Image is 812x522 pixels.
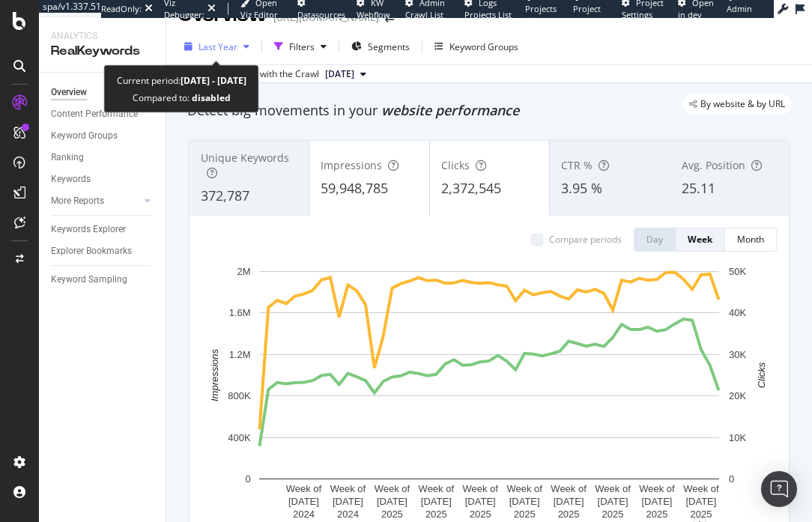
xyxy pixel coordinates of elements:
[419,483,455,494] text: Week of
[421,496,452,507] text: [DATE]
[133,89,231,106] div: Compared to:
[465,496,496,507] text: [DATE]
[573,3,601,26] span: Project Page
[51,243,155,259] a: Explorer Bookmarks
[51,243,132,259] div: Explorer Bookmarks
[51,222,155,237] a: Keywords Explorer
[558,509,580,520] text: 2025
[725,228,777,252] button: Month
[428,34,524,58] button: Keyword Groups
[51,128,155,144] a: Keyword Groups
[682,179,715,197] span: 25.11
[325,67,354,81] span: 2025 Sep. 21st
[288,496,319,507] text: [DATE]
[727,3,752,26] span: Admin Page
[368,40,410,53] span: Segments
[700,100,785,109] span: By website & by URL
[449,40,518,53] div: Keyword Groups
[598,496,628,507] text: [DATE]
[729,349,746,360] text: 30K
[51,106,138,122] div: Content Performance
[201,186,249,204] span: 372,787
[228,390,251,401] text: 800K
[209,348,220,401] text: Impressions
[321,179,388,197] span: 59,948,785
[425,509,447,520] text: 2025
[509,496,540,507] text: [DATE]
[51,128,118,144] div: Keyword Groups
[683,94,791,115] div: legacy label
[634,228,676,252] button: Day
[51,43,154,60] div: RealKeywords
[199,40,237,53] span: Last Year
[51,30,154,43] div: Analytics
[51,85,87,100] div: Overview
[676,228,725,252] button: Week
[375,483,410,494] text: Week of
[117,72,246,89] div: Current period:
[337,509,359,520] text: 2024
[737,233,764,246] div: Month
[441,179,501,197] span: 2,372,545
[729,307,746,318] text: 40K
[595,483,631,494] text: Week of
[237,266,251,277] text: 2M
[51,150,155,166] a: Ranking
[345,34,416,58] button: Segments
[470,509,491,520] text: 2025
[321,158,382,172] span: Impressions
[51,272,127,288] div: Keyword Sampling
[683,483,719,494] text: Week of
[51,222,126,237] div: Keywords Explorer
[178,34,255,58] button: Last Year
[506,483,542,494] text: Week of
[297,9,345,20] span: Datasources
[51,106,155,122] a: Content Performance
[729,266,746,277] text: 50K
[756,362,767,388] text: Clicks
[690,509,712,520] text: 2025
[333,496,363,507] text: [DATE]
[51,172,155,187] a: Keywords
[688,233,712,246] div: Week
[761,471,797,507] div: Open Intercom Messenger
[685,496,716,507] text: [DATE]
[330,483,366,494] text: Week of
[561,179,602,197] span: 3.95 %
[293,509,315,520] text: 2024
[642,496,673,507] text: [DATE]
[729,390,746,401] text: 20K
[462,483,498,494] text: Week of
[51,193,104,209] div: More Reports
[228,432,251,443] text: 400K
[51,193,140,209] a: More Reports
[245,473,250,485] text: 0
[229,349,251,360] text: 1.2M
[441,158,470,172] span: Clicks
[639,483,675,494] text: Week of
[377,496,407,507] text: [DATE]
[682,158,745,172] span: Avg. Position
[190,91,231,104] b: disabled
[646,509,668,520] text: 2025
[381,509,403,520] text: 2025
[646,233,663,246] div: Day
[51,85,155,100] a: Overview
[729,432,746,443] text: 10K
[289,40,315,53] div: Filters
[514,509,536,520] text: 2025
[202,67,319,81] div: Data crossed with the Crawl
[549,233,622,246] div: Compare periods
[551,483,587,494] text: Week of
[286,483,322,494] text: Week of
[319,65,372,83] button: [DATE]
[181,74,246,87] b: [DATE] - [DATE]
[229,307,251,318] text: 1.6M
[602,509,624,520] text: 2025
[561,158,593,172] span: CTR %
[729,473,734,485] text: 0
[201,151,289,165] span: Unique Keywords
[525,3,557,26] span: Projects List
[51,272,155,288] a: Keyword Sampling
[101,3,142,15] div: ReadOnly:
